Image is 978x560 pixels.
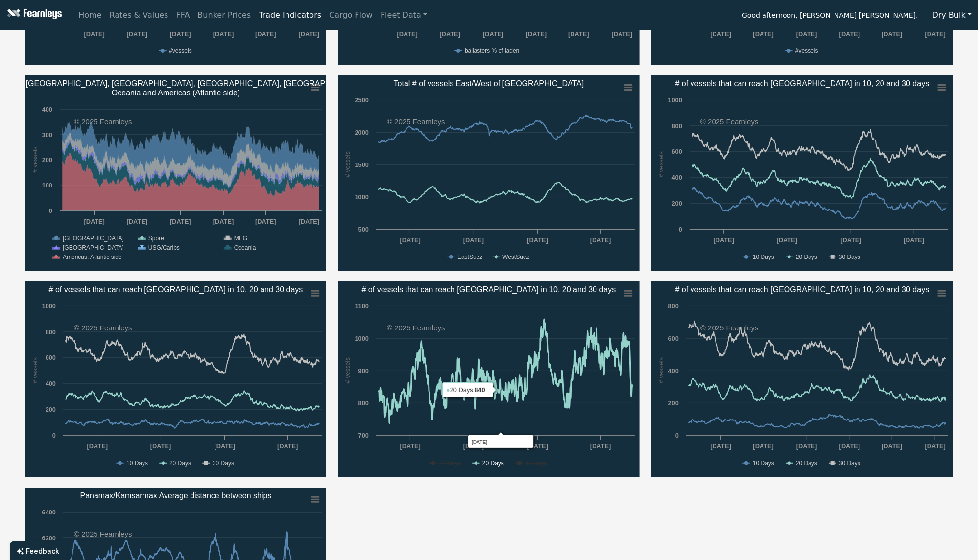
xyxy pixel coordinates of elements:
[400,236,421,244] text: [DATE]
[5,9,62,21] img: Fearnleys Logo
[841,236,861,244] text: [DATE]
[169,47,192,54] text: #vessels
[400,443,421,450] text: [DATE]
[42,535,55,542] text: 6200
[651,75,953,271] svg: # of vessels that can reach Santos in 10, 20 and 30 days
[526,30,547,38] text: [DATE]
[440,30,460,38] text: [DATE]
[753,460,774,467] text: 10 Days
[355,161,369,168] text: 1500
[172,5,194,25] a: FFA
[651,281,953,477] svg: # of vessels that can reach Baltimore in 10, 20 and 30 days
[742,8,918,24] span: Good afternoon, [PERSON_NAME] [PERSON_NAME].
[31,147,38,173] text: # vessels
[325,5,377,25] a: Cargo Flow
[377,5,431,25] a: Fleet Data
[42,131,52,139] text: 300
[457,254,482,260] text: EastSuez
[387,117,445,126] text: © 2025 Fearnleys
[446,386,450,394] tspan: ●
[148,244,179,251] text: USG/Caribs
[74,530,132,538] text: © 2025 Fearnleys
[48,207,52,214] text: 0
[212,460,234,467] text: 30 Days
[74,5,105,25] a: Home
[213,30,233,38] text: [DATE]
[277,443,297,450] text: [DATE]
[42,156,52,163] text: 200
[668,96,682,104] text: 1000
[465,47,519,54] text: ballasters % of laden
[777,236,797,244] text: [DATE]
[527,443,548,450] text: [DATE]
[126,30,147,38] text: [DATE]
[796,460,817,467] text: 20 Days
[42,509,55,516] text: 6400
[700,117,759,126] text: © 2025 Fearnleys
[700,324,759,332] text: © 2025 Fearnleys
[797,443,817,450] text: [DATE]
[358,432,369,439] text: 700
[42,182,52,189] text: 100
[52,432,55,439] text: 0
[679,226,682,233] text: 0
[839,443,860,450] text: [DATE]
[358,367,369,374] text: 900
[63,244,124,251] text: [GEOGRAPHIC_DATA]
[214,443,235,450] text: [DATE]
[355,335,369,342] text: 1000
[42,303,55,310] text: 1000
[358,399,369,407] text: 800
[714,236,734,244] text: [DATE]
[525,460,547,467] text: 30 Days
[475,386,485,394] tspan: 840
[672,200,682,207] text: 200
[63,254,122,260] text: Americas, Atlantic side
[298,30,319,38] text: [DATE]
[439,460,461,467] text: 10 Days
[527,236,548,244] text: [DATE]
[355,303,369,310] text: 1100
[668,367,679,374] text: 400
[255,5,325,25] a: Trade Indicators
[925,443,946,450] text: [DATE]
[234,244,256,251] text: Oceania
[25,75,327,271] svg: # of vessels idle in China, Singapore, MEG, India, US/Caribs, Europe,​Oceania and Americas (Atlan...
[355,96,369,104] text: 2500
[753,30,774,38] text: [DATE]
[338,281,640,477] svg: # of vessels that can reach Port Hedland in 10, 20 and 30 days
[925,30,946,38] text: [DATE]
[126,218,147,225] text: [DATE]
[503,254,529,260] text: WestSuez
[45,406,55,413] text: 200
[84,30,104,38] text: [DATE]
[658,151,665,177] text: # vessels
[355,129,369,136] text: 2000
[362,285,616,294] text: # of vessels that can reach [GEOGRAPHIC_DATA] in 10, 20 and 30 days
[74,324,132,332] text: © 2025 Fearnleys
[753,254,774,260] text: 10 Days
[45,328,55,336] text: 800
[839,460,860,467] text: 30 Days
[213,218,233,225] text: [DATE]
[45,380,55,387] text: 400
[84,218,104,225] text: [DATE]
[658,357,665,383] text: # vessels
[668,399,679,407] text: 200
[668,303,679,310] text: 800
[482,460,504,467] text: 20 Days
[87,443,107,450] text: [DATE]
[150,443,170,450] text: [DATE]
[48,285,303,294] text: # of vessels that can reach [GEOGRAPHIC_DATA] in 10, 20 and 30 days
[590,443,611,450] text: [DATE]
[80,491,271,500] text: Panamax/Kamsarmax Average distance between ships
[358,226,369,233] text: 500
[170,30,191,38] text: [DATE]
[31,357,38,383] text: # vessels
[394,79,584,88] text: Total # of vessels East/West of [GEOGRAPHIC_DATA]
[797,30,817,38] text: [DATE]
[672,148,682,155] text: 600
[255,218,276,225] text: [DATE]
[590,236,611,244] text: [DATE]
[882,30,903,38] text: [DATE]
